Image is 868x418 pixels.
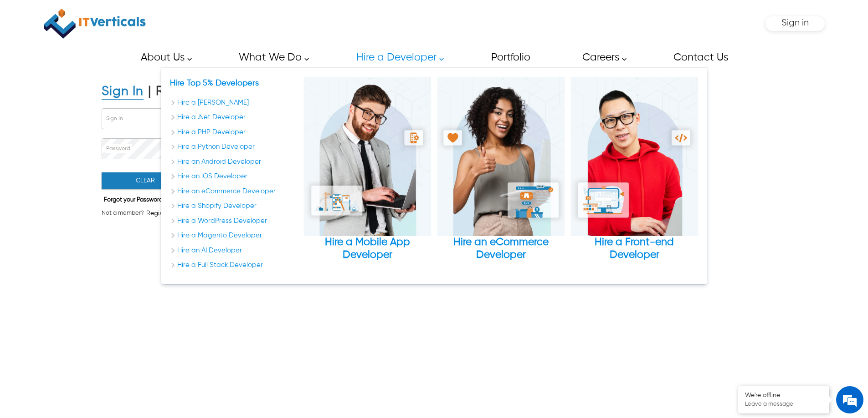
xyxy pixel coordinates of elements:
a: Portfolio [481,47,540,68]
div: Hire a Front-end Developer [570,236,698,261]
div: Hire a Front-end Developer [570,77,698,275]
em: Driven by SalesIQ [72,238,116,245]
span: Sign in [781,18,809,28]
a: Contact Us [663,47,738,68]
a: Hire a Python Developer [170,142,298,152]
img: Hire a Front-end Developer [570,77,698,236]
a: Careers [572,47,632,68]
a: Our Services [170,79,259,87]
a: Hire a Developer [346,47,449,68]
span: Not a member? [102,209,144,218]
button: Clear [102,172,189,189]
a: Hire a WordPress Developer [170,216,298,227]
img: logo_Zg8I0qSkbAqR2WFHt3p6CTuqpyXMFPubPcD2OT02zFN43Cy9FUNNG3NEPhM_Q1qe_.png [15,55,38,60]
a: Hire a Front-end Developer [570,77,698,261]
div: We're offline [745,392,822,399]
img: IT Verticals Inc [44,5,146,43]
p: Leave a message [745,401,822,408]
span: Register Here [146,209,185,218]
img: salesiqlogo_leal7QplfZFryJ6FIlVepeu7OftD7mt8q6exU6-34PB8prfIgodN67KcxXM9Y7JQ_.png [63,239,69,244]
a: Hire a Laravel Developer [170,98,298,108]
a: Hire a Full Stack Developer [170,260,298,271]
a: Hire an iOS Developer [170,171,298,182]
div: | [148,84,151,100]
div: Hire a Mobile App Developer [303,77,431,275]
a: What We Do [228,47,314,68]
div: Hire an eCommerce Developer [437,236,565,261]
a: Hire a Shopify Developer [170,201,298,212]
a: Sign in [781,21,809,27]
div: Hire an eCommerce Developer [437,77,565,275]
div: Register Here [156,84,239,100]
a: Hire an AI Developer [170,246,298,256]
a: About Us [130,47,197,68]
a: Hire an Android Developer [170,157,298,167]
img: Hire an eCommerce Developer [437,77,565,236]
a: Hire a Mobile App Developer [303,77,431,261]
span: We are offline. Please leave us a message. [19,115,159,206]
em: Submit [134,280,165,292]
a: Hire a Magento Developer [170,231,298,241]
a: Hire an eCommerce Developer [170,186,298,197]
a: Hire a .Net Developer [170,112,298,123]
a: Hire a PHP Developer [170,127,298,138]
textarea: Type your message and click 'Submit' [5,248,174,280]
div: Hire a Mobile App Developer [303,236,431,261]
button: Forgot your Password? [102,194,168,206]
a: IT Verticals Inc [43,5,146,43]
div: Leave a message [47,51,153,63]
img: Hire a Mobile App Developer [303,77,431,236]
div: Minimize live chat window [149,5,171,26]
div: Sign In [102,84,144,100]
a: Hire an eCommerce Developer [437,77,565,261]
